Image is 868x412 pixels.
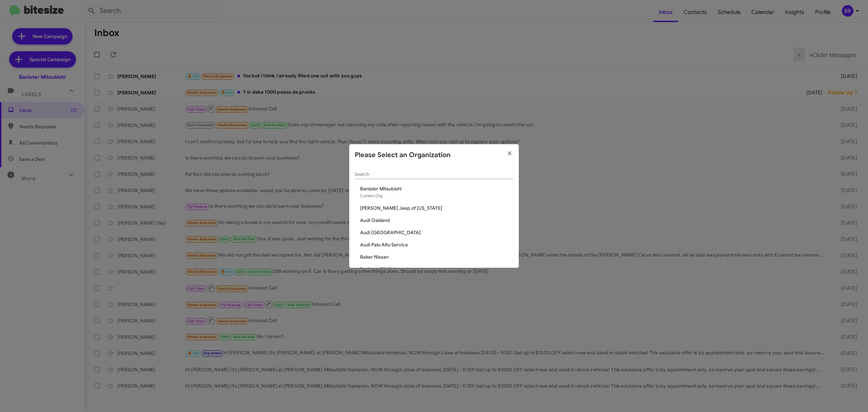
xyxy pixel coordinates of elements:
span: Audi Palo Alto Service [360,241,513,248]
h2: Please Select an Organization [355,150,451,161]
span: Audi [GEOGRAPHIC_DATA] [360,229,513,236]
span: Banister CDJR Hampton [360,266,513,273]
span: [PERSON_NAME] Jeep of [US_STATE] [360,205,513,211]
span: Banister Mitsubishi [360,185,513,192]
span: Audi Oakland [360,217,513,224]
span: Baker Nissan [360,254,513,260]
span: Current Org [360,193,382,198]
